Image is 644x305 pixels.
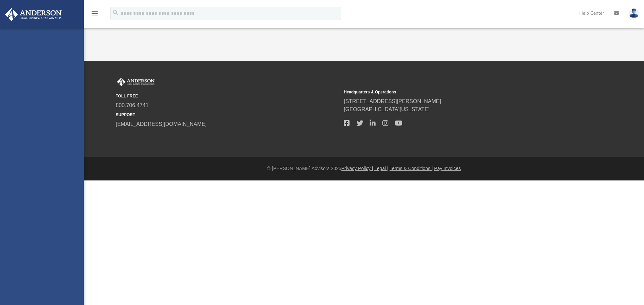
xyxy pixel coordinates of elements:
i: menu [91,9,99,17]
small: TOLL FREE [116,93,339,99]
img: Anderson Advisors Platinum Portal [3,8,64,21]
i: search [112,9,119,16]
a: Pay Invoices [434,166,461,171]
small: SUPPORT [116,112,339,118]
a: [GEOGRAPHIC_DATA][US_STATE] [344,106,430,112]
a: 800.706.4741 [116,102,149,108]
a: [STREET_ADDRESS][PERSON_NAME] [344,98,441,104]
img: Anderson Advisors Platinum Portal [116,78,156,86]
div: © [PERSON_NAME] Advisors 2025 [84,165,644,172]
a: menu [91,13,99,17]
img: User Pic [629,8,639,18]
a: [EMAIL_ADDRESS][DOMAIN_NAME] [116,121,207,127]
small: Headquarters & Operations [344,89,567,95]
a: Terms & Conditions | [390,166,433,171]
a: Privacy Policy | [341,166,373,171]
a: Legal | [374,166,388,171]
